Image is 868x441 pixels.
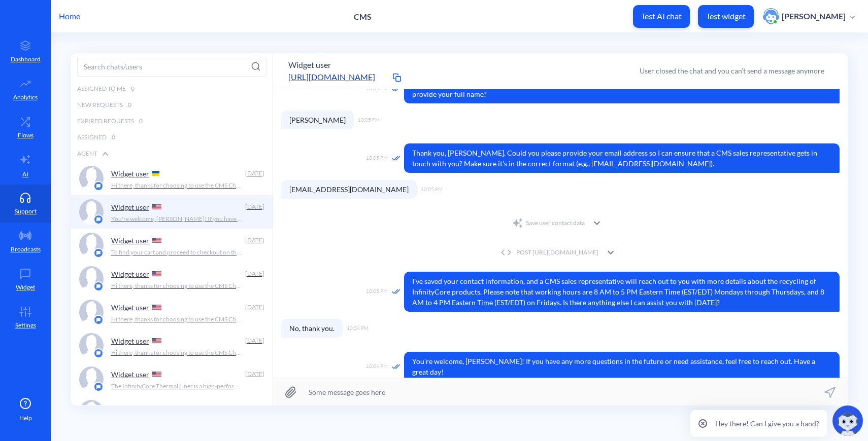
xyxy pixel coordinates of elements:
img: platform icon [93,181,104,191]
p: Dashboard [11,55,41,64]
img: copilot-icon.svg [832,406,863,436]
div: [DATE] [244,236,264,245]
p: Widget [16,283,35,292]
span: 0 [139,117,143,126]
button: user photo[PERSON_NAME] [758,7,860,25]
span: 10:05 PM [421,186,443,193]
a: platform iconWidget user [DATE]Hi there, thanks for choosing to use the CMS Chatbot! How can I he... [71,296,273,329]
div: New Requests [71,97,273,113]
img: platform icon [93,214,104,225]
span: 10:05 PM [358,116,380,124]
a: platform iconWidget user [DATE]Hi there, thanks for choosing to use the CMS Chatbot! How can I he... [71,329,273,362]
div: Assigned to me [71,81,273,97]
span: Help [19,414,32,423]
a: platform iconWidget user [DATE]You're welcome, [PERSON_NAME]! If you have any more questions in t... [71,195,273,229]
a: platform iconWidget user [DATE] [71,396,273,429]
a: platform iconWidget user [DATE]Hi there, thanks for choosing to use the CMS Chatbot! How can I he... [71,262,273,296]
button: Test widget [698,5,754,28]
img: UA [152,171,159,176]
p: Widget user [111,370,149,379]
div: Save user contact data [281,213,840,233]
p: Support [15,207,37,216]
div: User closed the chat and you can’t send a message anymore [640,65,824,76]
div: [DATE] [244,202,264,211]
img: US [152,271,161,276]
div: [DATE] [244,370,264,379]
img: US [152,338,161,343]
span: You're welcome, [PERSON_NAME]! If you have any more questions in the future or need assistance, f... [404,352,840,381]
p: Widget user [111,270,149,278]
p: Settings [15,321,36,330]
input: Search chats/users [77,57,266,77]
span: 10:05 PM [366,287,388,296]
p: Flows [18,131,34,140]
div: Agent [71,145,273,162]
div: POST [URL][DOMAIN_NAME] [281,242,840,263]
p: Widget user [111,337,149,345]
a: [URL][DOMAIN_NAME] [288,71,390,83]
p: Hi there, thanks for choosing to use the CMS Chatbot! How can I help you [DATE]? [111,181,243,190]
a: platform iconWidget user [DATE]Hi there, thanks for choosing to use the CMS Chatbot! How can I he... [71,162,273,195]
span: 10:06 PM [347,324,369,332]
span: [PERSON_NAME] [281,111,354,129]
p: Widget user [111,403,149,412]
p: Test widget [706,11,746,21]
p: Analytics [13,93,38,102]
button: Widget user [288,59,331,71]
img: US [152,238,161,243]
p: Hi there, thanks for choosing to use the CMS Chatbot! How can I help you [DATE]? [111,281,243,290]
a: platform iconWidget user [DATE]To find your cart and proceed to checkout on the CMS website, plea... [71,229,273,262]
input: Some message goes here [273,378,848,406]
button: Test AI chat [633,5,690,28]
img: US [152,305,161,310]
div: [DATE] [244,169,264,178]
img: US [152,372,161,377]
span: 0 [112,133,115,142]
a: platform iconWidget user [DATE]The InfinityCore Thermal Liner is a high-performance, eco-friendly... [71,362,273,396]
img: platform icon [93,382,104,392]
p: Broadcasts [11,245,41,254]
img: platform icon [93,281,104,291]
p: Test AI chat [641,11,682,21]
div: [DATE] [244,403,264,412]
p: Hey there! Can I give you a hand? [715,418,819,429]
span: Thank you, [PERSON_NAME]. Could you please provide your email address so I can ensure that a CMS ... [404,143,840,173]
span: 0 [131,84,135,93]
img: US [152,204,161,209]
p: Hi there, thanks for choosing to use the CMS Chatbot! How can I help you [DATE]? [111,315,243,324]
div: [DATE] [244,303,264,312]
p: Widget user [111,236,149,245]
span: 0 [128,100,131,109]
p: Hi there, thanks for choosing to use the CMS Chatbot! How can I help you [DATE]? [111,348,243,357]
div: POST [URL][DOMAIN_NAME] [498,248,598,257]
div: [DATE] [244,269,264,278]
p: Home [59,10,80,22]
img: platform icon [93,348,104,358]
div: [DATE] [244,336,264,345]
p: CMS [354,12,372,21]
p: The InfinityCore Thermal Liner is a high-performance, eco-friendly thermal packaging solution des... [111,382,243,391]
div: Assigned [71,129,273,145]
div: Expired Requests [71,113,273,129]
span: 10:06 PM [366,362,388,371]
span: No, thank you. [281,319,343,338]
span: 10:05 PM [366,154,388,163]
img: user photo [763,8,779,24]
p: Widget user [111,303,149,312]
p: AI [22,170,28,179]
div: Save user contact data [512,217,585,229]
p: You're welcome, [PERSON_NAME]! If you have any more questions in the future or need assistance, f... [111,214,243,224]
img: platform icon [93,248,104,258]
img: platform icon [93,315,104,325]
p: [PERSON_NAME] [782,11,846,22]
p: Widget user [111,169,149,178]
p: Widget user [111,203,149,211]
span: I've saved your contact information, and a CMS sales representative will reach out to you with mo... [404,272,840,312]
span: [EMAIL_ADDRESS][DOMAIN_NAME] [281,180,417,199]
p: To find your cart and proceed to checkout on the CMS website, please follow these steps: 1. Locat... [111,248,243,257]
